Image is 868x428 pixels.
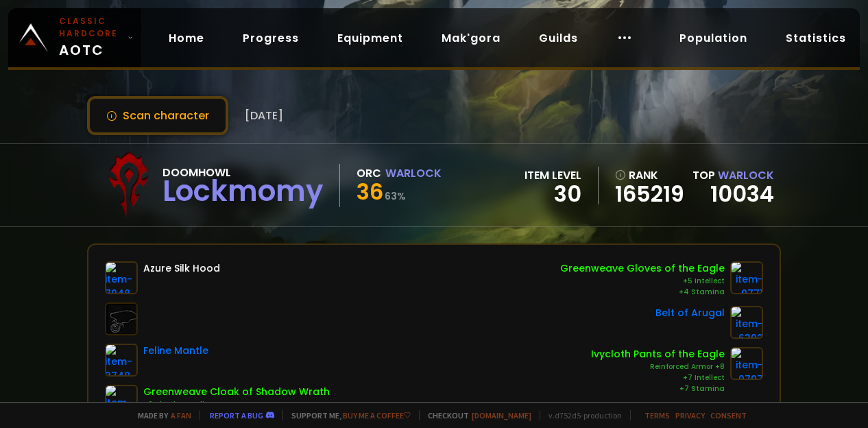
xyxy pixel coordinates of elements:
a: Terms [644,410,670,420]
img: item-3748 [105,344,138,377]
small: 63 % [385,189,406,203]
span: Support me, [282,410,411,420]
div: item level [525,167,581,184]
a: Statistics [775,24,857,52]
div: +7 Stamina [591,383,725,394]
a: 10034 [710,178,774,209]
div: Azure Silk Hood [143,261,220,276]
div: Doomhowl [162,164,323,181]
a: Home [158,24,215,52]
div: Lockmomy [162,181,323,202]
a: Privacy [675,410,705,420]
a: Mak'gora [431,24,511,52]
div: Orc [357,165,381,182]
img: item-9797 [730,347,763,380]
span: 36 [357,176,383,207]
a: Equipment [326,24,414,52]
small: Classic Hardcore [59,15,122,40]
div: +5 Intellect [560,276,725,287]
a: [DOMAIN_NAME] [472,410,531,420]
a: Classic HardcoreAOTC [8,8,141,67]
a: Population [668,24,758,52]
div: Greenweave Cloak of Shadow Wrath [143,385,330,399]
div: Feline Mantle [143,344,208,358]
img: item-9771 [730,261,763,294]
img: item-7048 [105,261,138,294]
div: rank [615,167,684,184]
a: Consent [710,410,747,420]
a: 165219 [615,184,684,204]
div: Reinforced Armor +8 [591,361,725,372]
a: Progress [232,24,310,52]
div: +4 Stamina [560,287,725,298]
a: a fan [171,410,191,420]
div: Belt of Arugal [655,306,725,320]
span: v. d752d5 - production [540,410,622,420]
a: Buy me a coffee [343,410,411,420]
span: [DATE] [245,107,283,124]
div: 30 [525,184,581,204]
a: Report a bug [210,410,263,420]
img: item-9770 [105,385,138,418]
span: Checkout [419,410,531,420]
div: Ivycloth Pants of the Eagle [591,347,725,361]
div: Greenweave Gloves of the Eagle [560,261,725,276]
span: AOTC [59,15,122,60]
span: Warlock [718,167,774,183]
img: item-6392 [730,306,763,339]
a: Guilds [528,24,589,52]
button: Scan character [87,96,228,135]
div: +6 Shadow Spell Damage [143,399,330,410]
div: Warlock [385,165,442,182]
div: +7 Intellect [591,372,725,383]
span: Made by [130,410,191,420]
div: Top [692,167,774,184]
